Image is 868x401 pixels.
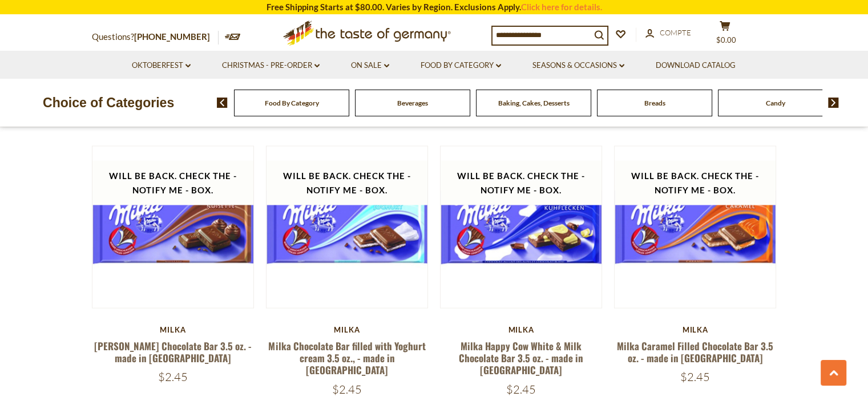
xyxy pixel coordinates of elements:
[521,2,602,12] a: Click here for details.
[828,98,839,108] img: next arrow
[332,382,362,396] span: $2.45
[498,99,570,107] a: Baking, Cakes, Desserts
[766,99,785,107] a: Candy
[532,59,624,72] a: Seasons & Occasions
[397,99,428,107] a: Beverages
[440,325,603,334] div: Milka
[708,21,742,49] button: $0.00
[222,59,320,72] a: Christmas - PRE-ORDER
[266,325,429,334] div: Milka
[132,59,191,72] a: Oktoberfest
[459,338,583,377] a: Milka Happy Cow White & Milk Chocolate Bar 3.5 oz. - made in [GEOGRAPHIC_DATA]
[265,99,319,107] a: Food By Category
[645,27,691,39] a: Compte
[441,146,602,307] img: Milka
[617,338,773,364] a: Milka Caramel Filled Chocolate Bar 3.5 oz. - made in [GEOGRAPHIC_DATA]
[716,35,736,44] span: $0.00
[351,59,389,72] a: On Sale
[644,99,665,107] a: Breads
[421,59,501,72] a: Food By Category
[656,59,736,72] a: Download Catalog
[92,30,219,44] p: Questions?
[660,28,691,37] span: Compte
[217,98,228,108] img: previous arrow
[615,146,776,307] img: Milka
[134,31,210,42] a: [PHONE_NUMBER]
[680,369,710,383] span: $2.45
[94,338,252,364] a: [PERSON_NAME] Chocolate Bar 3.5 oz. - made in [GEOGRAPHIC_DATA]
[506,382,536,396] span: $2.45
[268,338,425,377] a: Milka Chocolate Bar filled with Yoghurt cream 3.5 oz., - made in [GEOGRAPHIC_DATA]
[92,146,254,307] img: Milka
[614,325,777,334] div: Milka
[158,369,188,383] span: $2.45
[92,325,255,334] div: Milka
[267,146,428,307] img: Milka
